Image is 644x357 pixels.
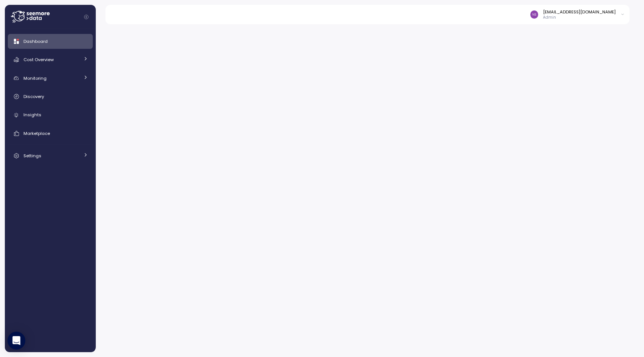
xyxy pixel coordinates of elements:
div: Open Intercom Messenger [7,332,25,350]
a: Settings [8,148,93,163]
a: Marketplace [8,126,93,141]
a: Insights [8,108,93,123]
a: Monitoring [8,71,93,86]
span: Monitoring [23,75,47,81]
a: Cost Overview [8,52,93,67]
div: [EMAIL_ADDRESS][DOMAIN_NAME] [543,9,616,15]
span: Cost Overview [23,57,54,63]
a: Dashboard [8,34,93,49]
a: Discovery [8,89,93,104]
span: Discovery [23,94,44,99]
button: Collapse navigation [82,14,91,20]
span: Marketplace [23,130,50,136]
span: Settings [23,153,41,159]
p: Admin [543,15,616,20]
img: d8f3371d50c36e321b0eb15bc94ec64c [530,10,538,18]
span: Dashboard [23,38,48,44]
span: Insights [23,112,41,118]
